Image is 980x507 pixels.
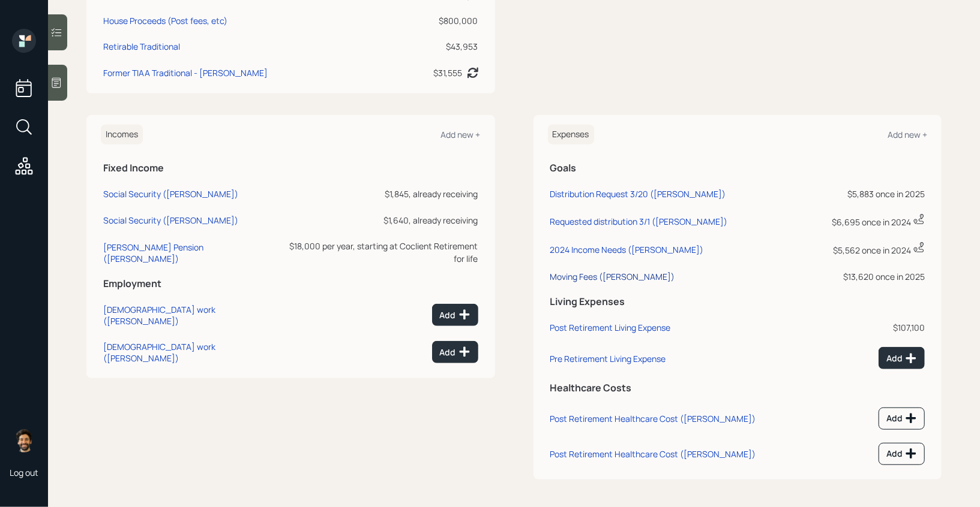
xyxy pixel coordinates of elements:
[886,448,917,460] div: Add
[550,188,726,200] div: Distribution Request 3/20 ([PERSON_NAME])
[441,129,481,140] div: Add new +
[12,428,36,452] img: eric-schwartz-headshot.png
[103,188,238,200] div: Social Security ([PERSON_NAME])
[550,271,675,282] div: Moving Fees ([PERSON_NAME])
[888,129,927,140] div: Add new +
[550,353,666,364] div: Pre Retirement Living Expense
[550,162,925,174] h5: Goals
[103,67,268,79] div: Former TIAA Traditional - [PERSON_NAME]
[103,215,238,226] div: Social Security ([PERSON_NAME])
[103,242,280,264] div: [PERSON_NAME] Pension ([PERSON_NAME])
[809,242,925,256] div: $5,562 once in 2024
[285,214,478,227] div: $1,640, already receiving
[103,40,180,53] div: Retirable Traditional
[432,304,478,326] button: Add
[550,216,728,227] div: Requested distribution 3/1 ([PERSON_NAME])
[103,162,478,174] h5: Fixed Income
[101,125,143,144] h6: Incomes
[391,14,478,27] div: $800,000
[879,347,925,369] button: Add
[440,346,470,358] div: Add
[391,40,478,53] div: $43,953
[285,188,478,200] div: $1,845, already receiving
[285,240,478,265] div: $18,000 per year, starting at Coclient Retirement for life
[103,341,280,364] div: [DEMOGRAPHIC_DATA] work ([PERSON_NAME])
[886,412,917,424] div: Add
[103,14,227,27] div: House Proceeds (Post fees, etc)
[809,188,925,200] div: $5,883 once in 2025
[103,304,280,327] div: [DEMOGRAPHIC_DATA] work ([PERSON_NAME])
[809,321,925,334] div: $107,100
[548,125,594,144] h6: Expenses
[879,443,925,465] button: Add
[886,352,917,364] div: Add
[879,408,925,430] button: Add
[432,341,478,363] button: Add
[550,448,756,460] div: Post Retirement Healthcare Cost ([PERSON_NAME])
[550,413,756,424] div: Post Retirement Healthcare Cost ([PERSON_NAME])
[809,213,925,228] div: $6,695 once in 2024
[434,67,463,79] div: $31,555
[550,322,671,333] div: Post Retirement Living Expense
[103,278,478,289] h5: Employment
[550,244,704,255] div: 2024 Income Needs ([PERSON_NAME])
[10,467,38,478] div: Log out
[440,309,470,321] div: Add
[550,296,925,307] h5: Living Expenses
[550,382,925,394] h5: Healthcare Costs
[809,270,925,283] div: $13,620 once in 2025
